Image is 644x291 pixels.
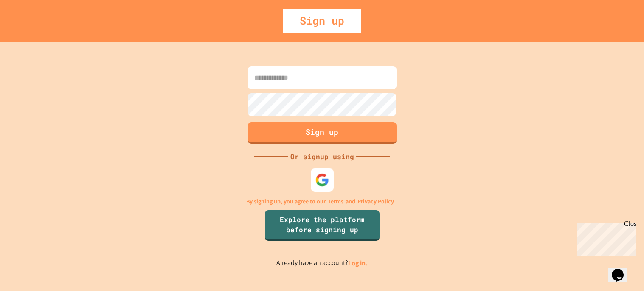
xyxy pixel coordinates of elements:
[3,3,59,54] div: Chat with us now!Close
[608,257,636,282] iframe: chat widget
[288,151,356,162] div: Or signup using
[248,122,397,144] button: Sign up
[265,210,380,241] a: Explore the platform before signing up
[574,220,636,256] iframe: chat widget
[276,258,368,268] p: Already have an account?
[246,197,398,206] p: By signing up, you agree to our and .
[283,9,361,33] div: Sign up
[328,197,343,206] a: Terms
[315,173,329,187] img: google-icon.svg
[348,259,368,268] a: Log in.
[357,197,394,206] a: Privacy Policy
